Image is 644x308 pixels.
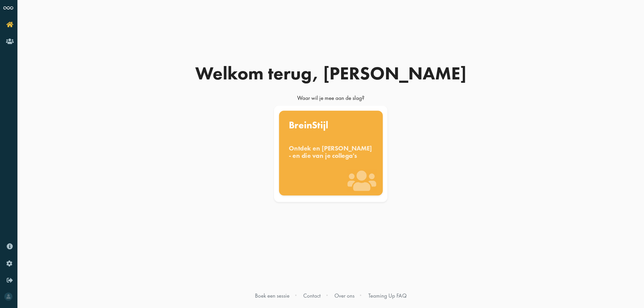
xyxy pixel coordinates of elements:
[170,64,492,82] div: Welkom terug, [PERSON_NAME]
[255,292,289,299] a: Boek een sessie
[289,144,373,159] div: Ontdek en [PERSON_NAME] - en die van je collega's
[170,94,492,105] div: Waar wil je mee aan de slag?
[280,112,382,196] a: BreinStijl Ontdek en [PERSON_NAME] - en die van je collega's
[334,292,355,299] a: Over ons
[289,121,373,130] div: BreinStijl
[368,292,407,299] a: Teaming Up FAQ
[303,292,321,299] a: Contact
